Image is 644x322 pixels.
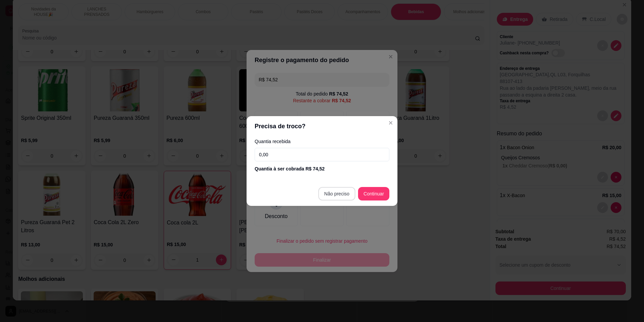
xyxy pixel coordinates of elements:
button: Close [385,117,396,128]
button: Não preciso [318,187,356,200]
header: Precisa de troco? [247,116,397,136]
label: Quantia recebida [255,139,389,144]
div: Quantia à ser cobrada R$ 74,52 [255,165,389,172]
button: Continuar [358,187,389,200]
